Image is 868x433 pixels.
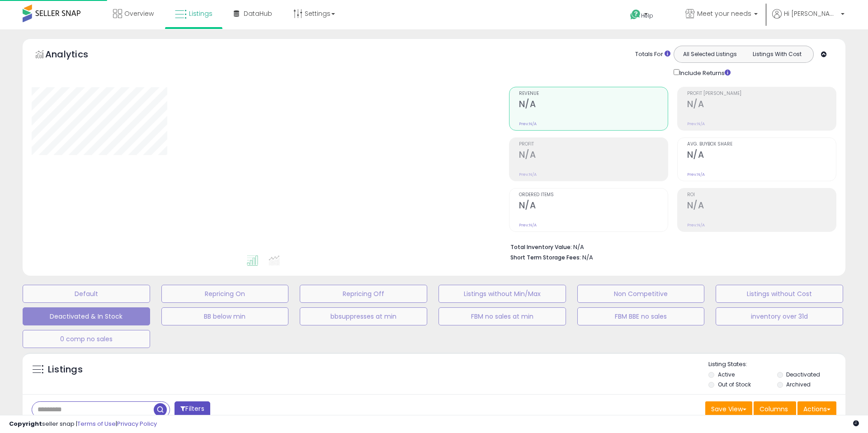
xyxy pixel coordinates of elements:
button: Non Competitive [577,285,705,303]
a: Help [623,2,671,29]
h2: N/A [519,99,668,111]
small: Prev: N/A [687,121,705,127]
b: Short Term Storage Fees: [510,254,581,261]
small: Prev: N/A [687,222,705,228]
small: Prev: N/A [519,121,537,127]
small: Prev: N/A [519,172,537,177]
span: ROI [687,193,836,198]
h5: Analytics [45,48,106,63]
span: DataHub [244,9,272,18]
li: N/A [510,241,830,252]
h2: N/A [687,150,836,162]
span: Avg. Buybox Share [687,142,836,147]
button: Listings With Cost [743,48,811,60]
h2: N/A [687,99,836,111]
button: inventory over 31d [716,307,843,325]
button: BB below min [161,307,289,325]
span: Ordered Items [519,193,668,198]
b: Total Inventory Value: [510,243,572,251]
button: Listings without Cost [716,285,843,303]
a: Hi [PERSON_NAME] [772,9,844,29]
button: All Selected Listings [676,48,744,60]
h2: N/A [519,150,668,162]
button: FBM BBE no sales [577,307,705,325]
span: Overview [124,9,154,18]
strong: Copyright [9,419,42,428]
i: Get Help [630,9,641,20]
div: Totals For [635,50,670,59]
small: Prev: N/A [687,172,705,177]
span: Revenue [519,91,668,96]
span: Listings [189,9,212,18]
button: Deactivated & In Stock [23,307,150,325]
span: Profit [PERSON_NAME] [687,91,836,96]
h2: N/A [519,200,668,212]
button: Repricing Off [300,285,427,303]
span: Meet your needs [697,9,751,18]
span: Hi [PERSON_NAME] [784,9,838,18]
div: Include Returns [667,67,741,78]
button: FBM no sales at min [439,307,566,325]
span: N/A [582,253,593,262]
span: Profit [519,142,668,147]
button: bbsuppresses at min [300,307,427,325]
button: Repricing On [161,285,289,303]
button: Default [23,285,150,303]
div: seller snap | | [9,420,157,428]
small: Prev: N/A [519,222,537,228]
span: Help [641,12,653,19]
button: Listings without Min/Max [439,285,566,303]
h2: N/A [687,200,836,212]
button: 0 comp no sales [23,330,150,348]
